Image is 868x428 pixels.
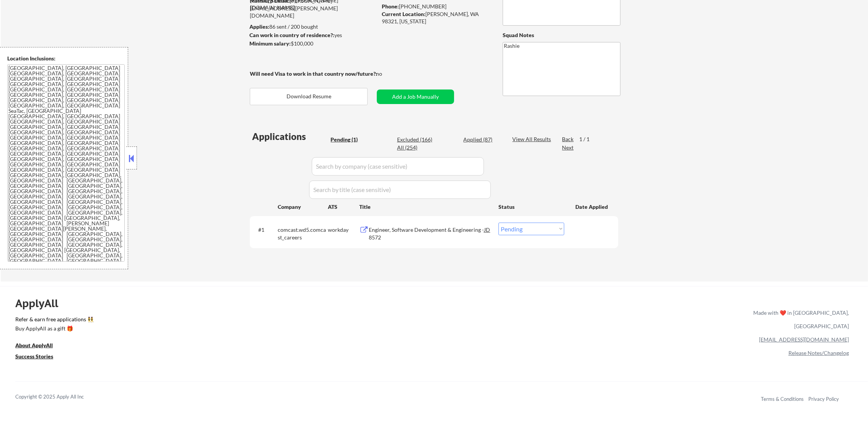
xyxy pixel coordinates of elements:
[750,306,849,333] div: Made with ❤️ in [GEOGRAPHIC_DATA], [GEOGRAPHIC_DATA]
[397,136,435,143] div: Excluded (166)
[463,136,502,143] div: Applied (87)
[382,3,399,10] strong: Phone:
[377,90,454,104] button: Add a Job Manually
[15,353,64,362] a: Success Stories
[382,11,425,17] strong: Current Location:
[562,135,574,143] div: Back
[249,23,269,30] strong: Applies:
[579,135,597,143] div: 1 / 1
[249,32,334,38] strong: Can work in country of residence?:
[250,70,377,77] strong: Will need Visa to work in that country now/future?:
[328,203,359,211] div: ATS
[252,132,328,141] div: Applications
[808,396,839,402] a: Privacy Policy
[15,342,64,351] a: About ApplyAll
[7,55,125,62] div: Location Inclusions:
[331,136,369,143] div: Pending (1)
[369,226,484,241] div: Engineer, Software Development & Engineering - 8572
[759,336,849,343] a: [EMAIL_ADDRESS][DOMAIN_NAME]
[328,226,359,234] div: workday
[376,70,398,78] div: no
[15,326,92,331] div: Buy ApplyAll as a gift 🎁
[309,181,491,199] input: Search by title (case sensitive)
[397,144,435,151] div: All (254)
[15,325,92,334] a: Buy ApplyAll as a gift 🎁
[249,40,377,47] div: $100,000
[562,144,574,151] div: Next
[788,350,849,356] a: Release Notes/Changelog
[15,393,103,401] div: Copyright © 2025 Apply All Inc
[512,135,553,143] div: View All Results
[761,396,804,402] a: Terms & Conditions
[249,23,377,31] div: 86 sent / 200 bought
[382,3,490,10] div: [PHONE_NUMBER]
[503,31,620,39] div: Squad Notes
[250,88,368,105] button: Download Resume
[484,223,491,236] div: JD
[15,317,593,325] a: Refer & earn free applications 👯‍♀️
[278,226,328,241] div: comcast.wd5.comcast_careers
[575,203,609,211] div: Date Applied
[359,203,491,211] div: Title
[258,226,272,234] div: #1
[249,31,375,39] div: yes
[15,353,53,360] u: Success Stories
[249,40,291,47] strong: Minimum salary:
[498,200,564,213] div: Status
[15,342,53,348] u: About ApplyAll
[382,10,490,25] div: [PERSON_NAME], WA 98321, [US_STATE]
[312,157,484,176] input: Search by company (case sensitive)
[278,203,328,211] div: Company
[15,297,67,310] div: ApplyAll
